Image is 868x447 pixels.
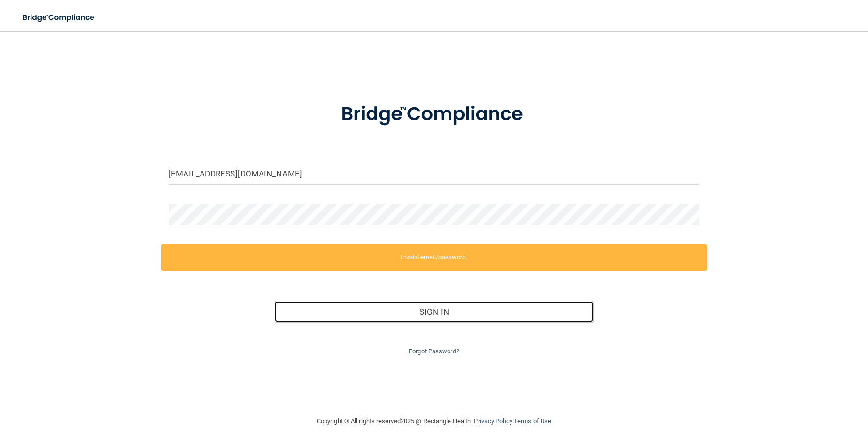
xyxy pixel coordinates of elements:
[474,417,512,425] a: Privacy Policy
[700,378,856,417] iframe: Drift Widget Chat Controller
[409,348,459,355] a: Forgot Password?
[514,417,551,425] a: Terms of Use
[321,89,547,140] img: bridge_compliance_login_screen.278c3ca4.svg
[169,163,699,185] input: Email
[257,406,611,437] div: Copyright © All rights reserved 2025 @ Rectangle Health | |
[161,244,707,271] label: Invalid email/password.
[15,8,104,28] img: bridge_compliance_login_screen.278c3ca4.svg
[275,301,593,322] button: Sign In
